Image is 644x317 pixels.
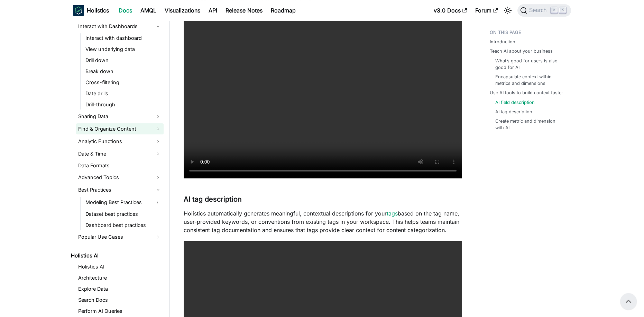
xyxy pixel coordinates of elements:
a: Break down [83,67,164,76]
video: Your browser does not support embedding video, but you can . [184,11,462,178]
kbd: K [559,7,566,13]
a: Search Docs [76,295,164,305]
a: Create metric and dimension with AI [495,118,564,131]
a: tags [387,210,398,217]
a: Analytic Functions [76,136,164,147]
a: AI field description [495,99,535,106]
span: Search [527,7,551,14]
a: View underlying data [83,44,164,54]
a: Holistics AI [69,251,164,261]
button: Expand sidebar category 'Modeling Best Practices' [151,197,164,208]
a: Data Formats [76,161,164,170]
a: Use AI tools to build context faster [490,89,563,96]
a: Popular Use Cases [76,231,164,243]
a: HolisticsHolistics [73,5,109,16]
a: API [204,5,221,16]
a: Interact with Dashboards [76,21,164,32]
a: Dataset best practices [83,209,164,219]
a: AI tag description [495,108,532,115]
a: Sharing Data [76,111,164,122]
button: Search (Command+K) [517,4,571,17]
a: Drill-through [83,100,164,109]
a: Dashboard best practices [83,220,164,230]
a: Roadmap [267,5,300,16]
p: Holistics automatically generates meaningful, contextual descriptions for your based on the tag n... [184,209,462,234]
a: AMQL [136,5,160,16]
a: Perform AI Queries [76,306,164,316]
a: Find & Organize Content [76,123,164,134]
a: Architecture [76,273,164,283]
kbd: ⌘ [551,7,558,13]
button: Scroll back to top [620,293,637,310]
a: Cross-filtering [83,78,164,87]
a: Modeling Best Practices [83,197,151,208]
a: Explore Data [76,284,164,294]
a: Drill down [83,55,164,65]
a: Release Notes [221,5,267,16]
img: Holistics [73,5,84,16]
a: Docs [114,5,136,16]
a: Date drills [83,89,164,98]
a: Forum [471,5,502,16]
a: Encapsulate context within metrics and dimensions [495,73,564,87]
a: v3.0 Docs [430,5,471,16]
a: Teach AI about your business [490,48,553,54]
h3: AI tag description [184,195,462,204]
button: Switch between dark and light mode (currently light mode) [502,5,513,16]
nav: Docs sidebar [66,21,170,317]
a: Advanced Topics [76,172,164,183]
a: Introduction [490,38,515,45]
a: What’s good for users is also good for AI [495,58,564,71]
a: Holistics AI [76,262,164,272]
a: Date & Time [76,148,164,159]
a: Best Practices [76,184,164,195]
a: Visualizations [160,5,204,16]
a: Interact with dashboard [83,33,164,43]
b: Holistics [87,6,109,15]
